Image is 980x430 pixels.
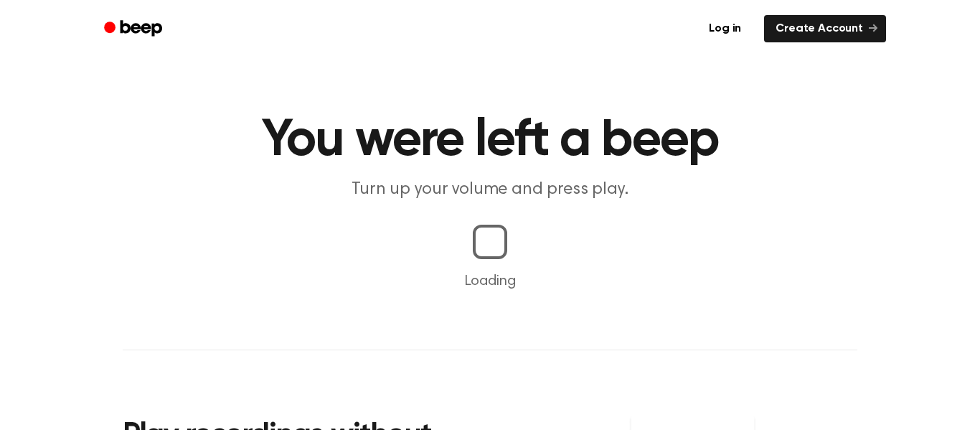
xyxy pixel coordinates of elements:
[215,178,765,202] p: Turn up your volume and press play.
[694,12,755,45] a: Log in
[764,15,886,42] a: Create Account
[17,271,963,292] p: Loading
[123,115,857,167] h1: You were left a beep
[94,15,175,43] a: Beep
